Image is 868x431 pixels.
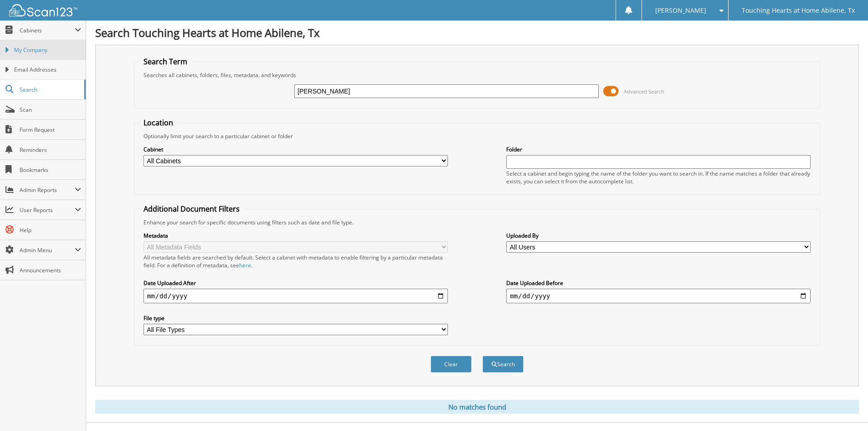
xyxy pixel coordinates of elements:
span: Cabinets [20,26,75,34]
div: All metadata fields are searched by default. Select a cabinet with metadata to enable filtering b... [144,254,448,269]
span: My Company [14,46,81,54]
span: Admin Menu [20,246,75,254]
label: Cabinet [144,145,448,153]
span: Bookmarks [20,166,81,174]
input: end [506,289,811,303]
h1: Search Touching Hearts at Home Abilene, Tx [95,25,859,40]
label: Uploaded By [506,232,811,239]
button: Clear [431,356,472,373]
span: Reminders [20,146,81,154]
div: Select a cabinet and begin typing the name of the folder you want to search in. If the name match... [506,170,811,185]
label: File type [144,314,448,322]
span: Admin Reports [20,186,75,194]
span: Form Request [20,126,81,134]
div: No matches found [95,400,859,414]
span: Announcements [20,266,81,274]
span: Advanced Search [624,88,664,95]
label: Folder [506,145,811,153]
span: [PERSON_NAME] [655,8,706,13]
div: Searches all cabinets, folders, files, metadata, and keywords [139,71,815,79]
span: Help [20,226,81,234]
iframe: Chat Widget [822,387,868,431]
legend: Location [139,118,178,128]
div: Enhance your search for specific documents using filters such as date and file type. [139,218,815,226]
span: Search [20,86,80,93]
span: Touching Hearts at Home Abilene, Tx [742,8,855,13]
label: Metadata [144,232,448,239]
label: Date Uploaded After [144,279,448,287]
input: start [144,289,448,303]
img: scan123-logo-white.svg [9,4,77,16]
div: Optionally limit your search to a particular cabinet or folder [139,132,815,140]
span: User Reports [20,206,75,214]
button: Search [483,356,524,373]
span: Scan [20,106,81,114]
legend: Search Term [139,57,192,67]
legend: Additional Document Filters [139,204,244,214]
label: Date Uploaded Before [506,279,811,287]
span: Email Addresses [14,66,81,74]
a: here [239,261,251,269]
